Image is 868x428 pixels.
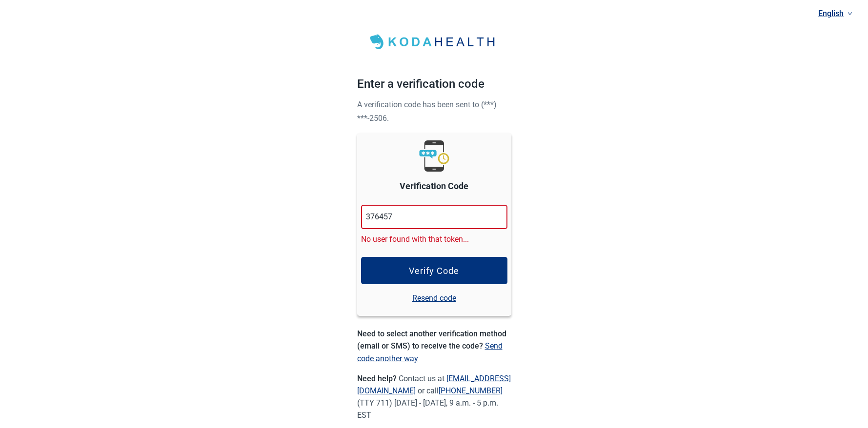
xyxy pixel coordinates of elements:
span: [DATE] - [DATE], 9 a.m. - 5 p.m. EST [357,398,498,420]
a: [PHONE_NUMBER] [439,386,503,395]
input: Enter Code Here [361,205,507,229]
a: Send code another way [357,341,503,363]
span: Contact us at [357,374,511,395]
span: down [848,11,852,16]
span: or call (TTY 711) [357,386,503,408]
span: A verification code has been sent to (***) ***-2506. [357,100,497,123]
a: Resend code [412,292,456,304]
div: Verify Code [409,266,459,275]
a: [EMAIL_ADDRESS][DOMAIN_NAME] [357,374,511,395]
label: Verification Code [400,179,468,193]
span: Need help? [357,374,399,383]
div: No user found with that token... [361,233,507,245]
img: Koda Health [364,31,503,53]
a: Current language: English [814,5,856,21]
span: Need to select another verification method (email or SMS) to receive the code? [357,329,506,350]
h1: Enter a verification code [357,75,511,97]
button: Verify Code [361,257,507,284]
